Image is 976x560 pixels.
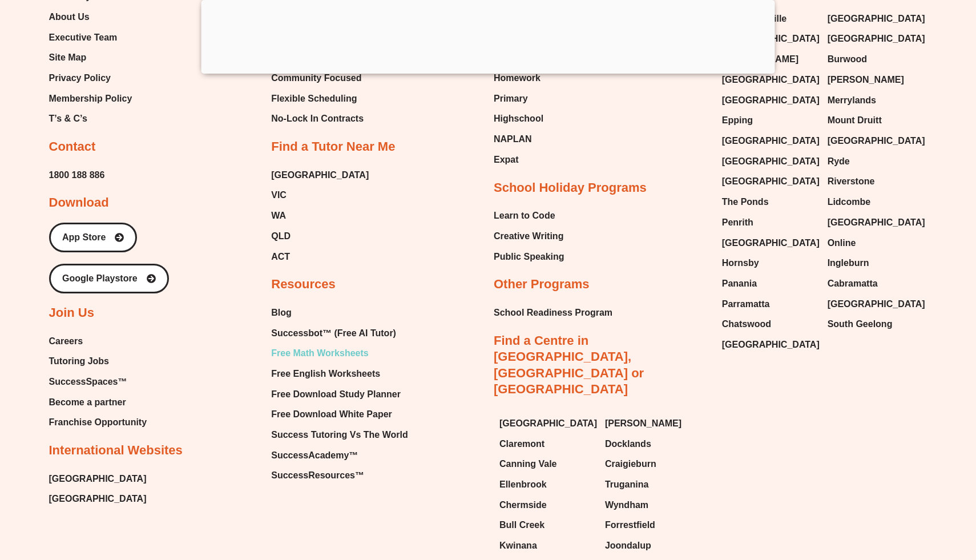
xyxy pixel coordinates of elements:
span: Free English Worksheets [271,365,380,382]
span: Craigieburn [605,456,656,473]
a: [PERSON_NAME] [605,415,699,432]
a: Epping [722,112,816,129]
span: Become a partner [49,394,126,411]
a: Highschool [494,110,549,127]
span: Learn to Code [494,207,555,224]
a: VIC [271,187,369,204]
a: Craigieburn [605,456,699,473]
a: Successbot™ (Free AI Tutor) [271,325,408,342]
span: Docklands [605,436,651,453]
a: Bull Creek [499,517,594,534]
span: Online [828,235,856,252]
h2: Download [49,195,109,211]
span: [GEOGRAPHIC_DATA] [722,153,820,170]
span: Penrith [722,214,753,231]
span: [PERSON_NAME] [828,71,904,88]
a: Docklands [605,436,699,453]
a: Ellenbrook [499,476,594,493]
a: Free Download White Paper [271,406,408,423]
span: [GEOGRAPHIC_DATA] [828,10,925,27]
span: South Geelong [828,316,893,333]
a: SuccessResources™ [271,467,408,484]
a: Franchise Opportunity [49,414,147,431]
a: Forrestfield [605,517,699,534]
a: [GEOGRAPHIC_DATA] [722,336,816,353]
a: Community Focused [271,70,368,87]
a: Mount Druitt [828,112,922,129]
h2: Join Us [49,305,94,321]
span: Careers [49,333,83,350]
a: 1800 188 886 [49,167,105,184]
span: Cabramatta [828,275,878,292]
a: [GEOGRAPHIC_DATA] [828,214,922,231]
span: Kwinana [499,537,537,554]
span: Epping [722,112,753,129]
span: Successbot™ (Free AI Tutor) [271,325,396,342]
a: [GEOGRAPHIC_DATA] [271,167,369,184]
a: Public Speaking [494,248,564,265]
a: [GEOGRAPHIC_DATA] [828,10,922,27]
a: [GEOGRAPHIC_DATA] [722,71,816,88]
span: The Ponds [722,194,769,211]
span: Ryde [828,153,850,170]
span: Merrylands [828,92,876,109]
span: [GEOGRAPHIC_DATA] [828,30,925,47]
a: South Geelong [828,316,922,333]
a: App Store [49,223,137,252]
span: Chermside [499,497,547,514]
span: [GEOGRAPHIC_DATA] [722,235,820,252]
span: Free Math Worksheets [271,345,368,362]
span: Parramatta [722,296,770,313]
a: Free English Worksheets [271,365,408,382]
a: NAPLAN [494,131,549,148]
a: Penrith [722,214,816,231]
span: Free Download White Paper [271,406,392,423]
a: [GEOGRAPHIC_DATA] [722,235,816,252]
span: [GEOGRAPHIC_DATA] [828,296,925,313]
a: [GEOGRAPHIC_DATA] [722,153,816,170]
span: Expat [494,151,519,168]
a: Become a partner [49,394,147,411]
span: Bull Creek [499,517,545,534]
h2: International Websites [49,442,183,459]
a: Kwinana [499,537,594,554]
span: Wyndham [605,497,648,514]
span: QLD [271,228,291,245]
span: Free Download Study Planner [271,386,401,403]
span: Hornsby [722,255,759,272]
span: [GEOGRAPHIC_DATA] [722,132,820,150]
iframe: Chat Widget [780,431,976,560]
a: Careers [49,333,147,350]
span: Joondalup [605,537,651,554]
span: Canning Vale [499,456,556,473]
span: Google Playstore [62,274,138,283]
a: [GEOGRAPHIC_DATA] [828,30,922,47]
a: [GEOGRAPHIC_DATA] [828,132,922,150]
span: [GEOGRAPHIC_DATA] [722,336,820,353]
span: T’s & C’s [49,110,87,127]
span: Community Focused [271,70,361,87]
a: [GEOGRAPHIC_DATA] [499,415,594,432]
span: NAPLAN [494,131,532,148]
a: Lidcombe [828,194,922,211]
span: [GEOGRAPHIC_DATA] [722,173,820,190]
span: [PERSON_NAME] [605,415,681,432]
a: SuccessSpaces™ [49,373,147,390]
span: Privacy Policy [49,70,111,87]
span: Homework [494,70,541,87]
span: Ingleburn [828,255,869,272]
span: [GEOGRAPHIC_DATA] [828,214,925,231]
a: Learn to Code [494,207,564,224]
span: Highschool [494,110,543,127]
a: Riverstone [828,173,922,190]
span: Creative Writing [494,228,563,245]
a: Merrylands [828,92,922,109]
span: Executive Team [49,29,118,46]
a: Free Download Study Planner [271,386,408,403]
a: Find a Centre in [GEOGRAPHIC_DATA], [GEOGRAPHIC_DATA] or [GEOGRAPHIC_DATA] [494,333,644,397]
a: Executive Team [49,29,132,46]
span: No-Lock In Contracts [271,110,364,127]
span: SuccessResources™ [271,467,364,484]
